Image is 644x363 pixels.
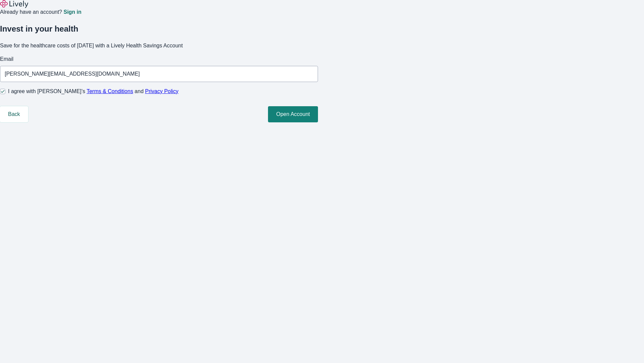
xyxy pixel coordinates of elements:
a: Terms & Conditions [87,88,133,94]
a: Sign in [63,9,81,15]
span: I agree with [PERSON_NAME]’s and [8,87,178,95]
a: Privacy Policy [145,88,179,94]
button: Open Account [268,106,318,122]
